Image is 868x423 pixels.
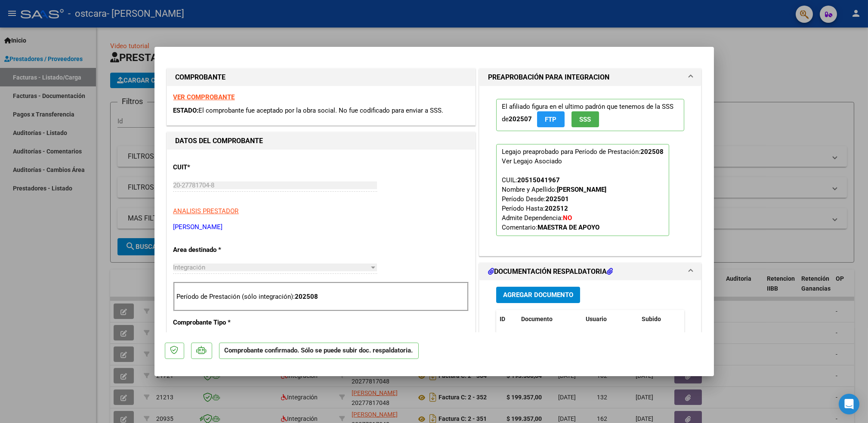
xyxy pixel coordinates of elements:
[488,267,613,277] h1: DOCUMENTACIÓN RESPALDATORIA
[479,86,701,256] div: PREAPROBACIÓN PARA INTEGRACION
[479,69,701,86] mat-expansion-panel-header: PREAPROBACIÓN PARA INTEGRACION
[488,72,609,83] h1: PREAPROBACIÓN PARA INTEGRACION
[582,310,638,328] datatable-header-cell: Usuario
[173,107,199,114] span: ESTADO:
[479,263,701,280] mat-expansion-panel-header: DOCUMENTACIÓN RESPALDATORIA
[176,137,263,145] strong: DATOS DEL COMPROBANTE
[502,224,599,231] span: Comentario:
[295,293,318,300] strong: 202508
[173,318,262,328] p: Comprobante Tipo *
[640,148,664,156] strong: 202508
[496,287,580,303] button: Agregar Documento
[173,245,262,255] p: Area destinado *
[496,310,518,328] datatable-header-cell: ID
[502,176,606,231] span: CUIL: Nombre y Apellido: Período Desde: Período Hasta: Admite Dependencia:
[496,144,669,236] p: Legajo preaprobado para Período de Prestación:
[176,73,226,81] strong: COMPROBANTE
[638,310,681,328] datatable-header-cell: Subido
[839,394,859,414] div: Open Intercom Messenger
[537,224,599,231] strong: MAESTRA DE APOYO
[642,316,661,322] span: Subido
[173,264,206,271] span: Integración
[537,111,565,127] button: FTP
[517,175,560,185] div: 20515041967
[509,115,532,123] strong: 202507
[502,156,562,166] div: Ver Legajo Asociado
[173,207,239,215] span: ANALISIS PRESTADOR
[545,205,568,212] strong: 202512
[173,93,235,101] a: VER COMPROBANTE
[199,107,444,114] span: El comprobante fue aceptado por la obra social. No fue codificado para enviar a SSS.
[177,292,465,302] p: Período de Prestación (sólo integración):
[521,316,553,322] span: Documento
[579,116,591,123] span: SSS
[219,343,419,359] p: Comprobante confirmado. Sólo se puede subir doc. respaldatoria.
[557,186,606,193] strong: [PERSON_NAME]
[173,162,262,172] p: CUIT
[503,291,573,299] span: Agregar Documento
[545,116,556,123] span: FTP
[173,222,469,232] p: [PERSON_NAME]
[586,316,607,322] span: Usuario
[563,214,572,222] strong: NO
[571,111,599,127] button: SSS
[496,99,685,131] p: El afiliado figura en el ultimo padrón que tenemos de la SSS de
[546,195,569,203] strong: 202501
[518,310,582,328] datatable-header-cell: Documento
[500,316,505,322] span: ID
